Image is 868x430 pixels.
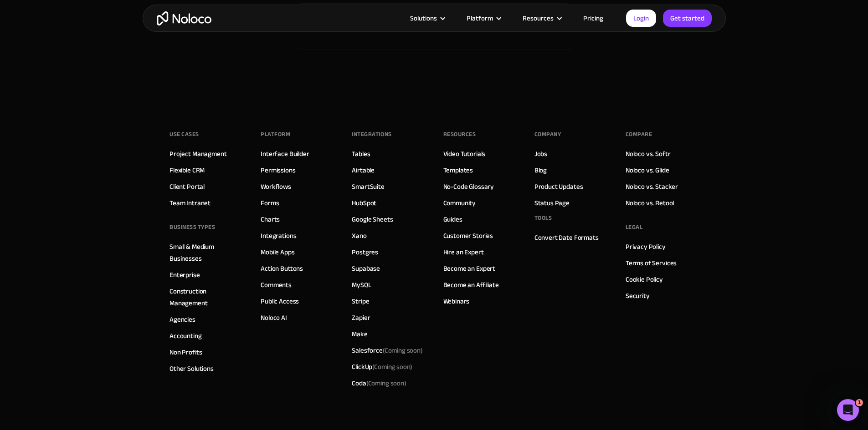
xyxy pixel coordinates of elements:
[352,279,371,291] a: MySQL
[261,181,291,192] a: Workflows
[261,148,309,160] a: Interface Builder
[443,127,476,141] div: Resources
[443,230,493,242] a: Customer Stories
[169,197,211,209] a: Team Intranet
[169,363,214,374] a: Other Solutions
[443,295,470,307] a: Webinars
[169,314,195,325] a: Agencies
[511,12,572,24] div: Resources
[534,164,547,176] a: Blog
[572,12,615,24] a: Pricing
[261,164,295,176] a: Permissions
[467,12,493,24] div: Platform
[455,12,511,24] div: Platform
[366,377,406,390] span: (Coming soon)
[169,164,205,176] a: Flexible CRM
[626,197,674,209] a: Noloco vs. Retool
[169,220,215,234] div: BUSINESS TYPES
[626,273,663,285] a: Cookie Policy
[261,295,299,307] a: Public Access
[352,230,366,242] a: Xano
[169,181,205,192] a: Client Portal
[261,279,292,291] a: Comments
[626,181,678,192] a: Noloco vs. Stacker
[856,399,863,406] span: 1
[372,360,412,373] span: (Coming soon)
[261,127,290,141] div: Platform
[443,197,476,209] a: Community
[352,263,380,274] a: Supabase
[443,181,494,192] a: No-Code Glossary
[352,328,367,340] a: Make
[352,197,376,209] a: HubSpot
[443,213,462,225] a: Guides
[534,211,552,225] div: Tools
[352,127,391,141] div: INTEGRATIONS
[626,290,650,302] a: Security
[626,257,677,269] a: Terms of Services
[534,127,561,141] div: Company
[626,10,656,27] a: Login
[352,181,385,192] a: SmartSuite
[352,377,406,389] div: Coda
[523,12,554,24] div: Resources
[169,285,242,309] a: Construction Management
[399,12,455,24] div: Solutions
[626,220,643,234] div: Legal
[157,11,211,25] a: home
[383,344,423,357] span: (Coming soon)
[837,399,859,421] iframe: Intercom live chat
[169,330,202,342] a: Accounting
[169,241,242,264] a: Small & Medium Businesses
[352,164,375,176] a: Airtable
[443,279,499,291] a: Become an Affiliate
[261,197,279,209] a: Forms
[626,164,669,176] a: Noloco vs. Glide
[443,246,484,258] a: Hire an Expert
[443,164,473,176] a: Templates
[534,148,547,160] a: Jobs
[352,295,369,307] a: Stripe
[261,312,287,324] a: Noloco AI
[352,344,423,356] div: Salesforce
[261,263,303,274] a: Action Buttons
[534,197,570,209] a: Status Page
[352,148,370,160] a: Tables
[352,361,412,373] div: ClickUp
[352,213,393,225] a: Google Sheets
[626,241,666,253] a: Privacy Policy
[410,12,437,24] div: Solutions
[443,263,496,274] a: Become an Expert
[663,10,712,27] a: Get started
[261,246,294,258] a: Mobile Apps
[169,148,226,160] a: Project Managment
[534,181,583,192] a: Product Updates
[169,127,199,141] div: Use Cases
[261,230,296,242] a: Integrations
[443,148,486,160] a: Video Tutorials
[352,312,370,324] a: Zapier
[626,127,652,141] div: Compare
[534,232,599,243] a: Convert Date Formats
[169,346,202,358] a: Non Profits
[169,269,200,281] a: Enterprise
[261,213,280,225] a: Charts
[352,246,378,258] a: Postgres
[626,148,671,160] a: Noloco vs. Softr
